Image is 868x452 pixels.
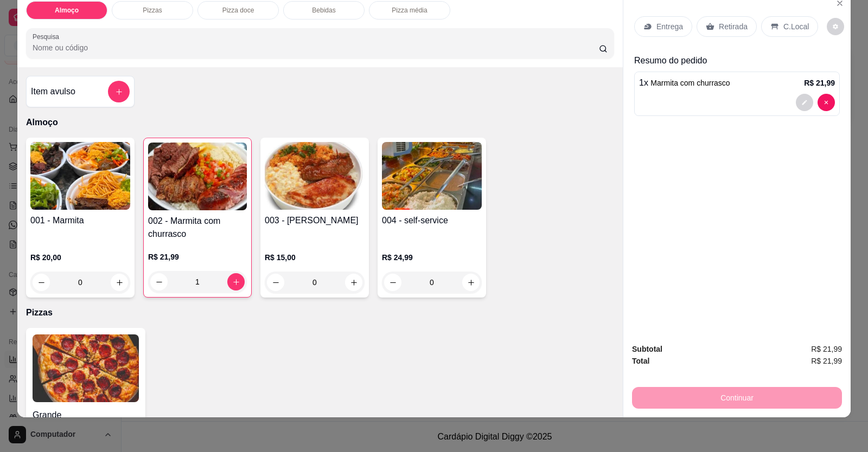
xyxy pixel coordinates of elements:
button: increase-product-quantity [111,274,128,291]
img: product-image [265,142,365,210]
p: R$ 21,99 [148,251,247,262]
h4: 003 - [PERSON_NAME] [265,214,365,227]
span: R$ 21,99 [811,343,842,355]
p: Pizzas [143,6,162,15]
p: Pizzas [26,306,614,319]
p: R$ 20,00 [30,252,130,263]
h4: Item avulso [31,85,75,98]
p: Almoço [26,116,614,129]
button: decrease-product-quantity [33,274,50,291]
span: Marmita com churrasco [650,79,730,87]
p: R$ 21,99 [804,78,835,88]
input: Pesquisa [33,42,599,53]
button: decrease-product-quantity [150,273,168,290]
p: Pizza doce [222,6,254,15]
button: decrease-product-quantity [796,94,813,111]
p: 1 x [639,76,730,89]
button: decrease-product-quantity [267,274,284,291]
button: decrease-product-quantity [827,18,844,35]
p: Almoço [55,6,79,15]
img: product-image [30,142,130,210]
button: decrease-product-quantity [818,94,835,111]
button: increase-product-quantity [462,274,480,291]
label: Pesquisa [33,32,63,41]
p: Bebidas [312,6,335,15]
p: Entrega [656,21,683,32]
p: R$ 24,99 [382,252,482,263]
button: add-separate-item [108,81,130,102]
p: Pizza média [392,6,427,15]
img: product-image [382,142,482,210]
img: product-image [148,143,247,210]
button: increase-product-quantity [227,273,245,290]
h4: 001 - Marmita [30,214,130,227]
h4: Grande [33,409,139,422]
p: C.Local [783,21,809,32]
p: Resumo do pedido [634,54,840,67]
button: increase-product-quantity [345,274,362,291]
span: R$ 21,99 [811,355,842,367]
img: product-image [33,334,139,402]
p: R$ 15,00 [265,252,365,263]
p: Retirada [719,21,748,32]
button: decrease-product-quantity [384,274,401,291]
h4: 002 - Marmita com churrasco [148,215,247,241]
strong: Total [632,357,649,365]
h4: 004 - self-service [382,214,482,227]
strong: Subtotal [632,345,662,353]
